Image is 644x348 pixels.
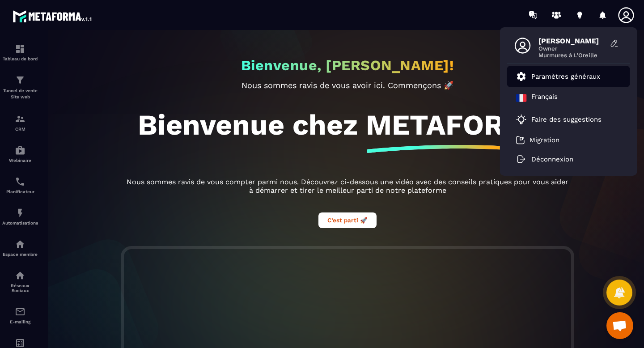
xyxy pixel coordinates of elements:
img: email [15,306,25,317]
p: Réseaux Sociaux [2,283,38,293]
p: Automatisations [2,221,38,225]
div: Ouvrir le chat [606,312,633,339]
img: automations [15,208,25,218]
img: formation [15,75,25,85]
a: formationformationCRM [2,107,38,138]
p: Planificateur [2,189,38,194]
p: Faire des suggestions [531,115,602,123]
a: automationsautomationsAutomatisations [2,201,38,232]
p: E-mailing [2,319,38,324]
img: formation [15,43,25,54]
a: formationformationTableau de bord [2,37,38,68]
button: C’est parti 🚀 [318,212,377,228]
p: Paramètres généraux [531,72,600,81]
a: C’est parti 🚀 [318,216,377,224]
img: formation [15,114,25,124]
a: social-networksocial-networkRéseaux Sociaux [2,263,38,300]
img: social-network [15,270,25,281]
p: Déconnexion [531,155,573,163]
a: Paramètres généraux [516,71,600,82]
p: Tableau de bord [2,56,38,61]
span: Owner [538,45,606,52]
p: Espace membre [2,252,38,257]
a: automationsautomationsEspace membre [2,232,38,263]
span: Murmures à L'Oreille [538,52,606,59]
p: Tunnel de vente Site web [2,88,38,100]
img: automations [15,239,25,250]
img: automations [15,145,25,156]
a: formationformationTunnel de vente Site web [2,68,38,107]
h1: Bienvenue chez METAFORMA! [138,108,557,142]
p: Migration [530,136,559,144]
a: Migration [516,136,559,144]
a: Faire des suggestions [516,114,610,125]
img: logo [13,8,93,24]
h2: Bienvenue, [PERSON_NAME]! [241,57,454,74]
img: scheduler [15,176,25,187]
a: schedulerschedulerPlanificateur [2,170,38,201]
p: Nous sommes ravis de vous avoir ici. Commençons 🚀 [124,81,571,90]
p: Français [531,93,558,103]
p: CRM [2,127,38,132]
p: Nous sommes ravis de vous compter parmi nous. Découvrez ci-dessous une vidéo avec des conseils pr... [124,178,571,195]
a: emailemailE-mailing [2,300,38,331]
span: [PERSON_NAME] [538,37,606,45]
p: Webinaire [2,158,38,163]
a: automationsautomationsWebinaire [2,138,38,170]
